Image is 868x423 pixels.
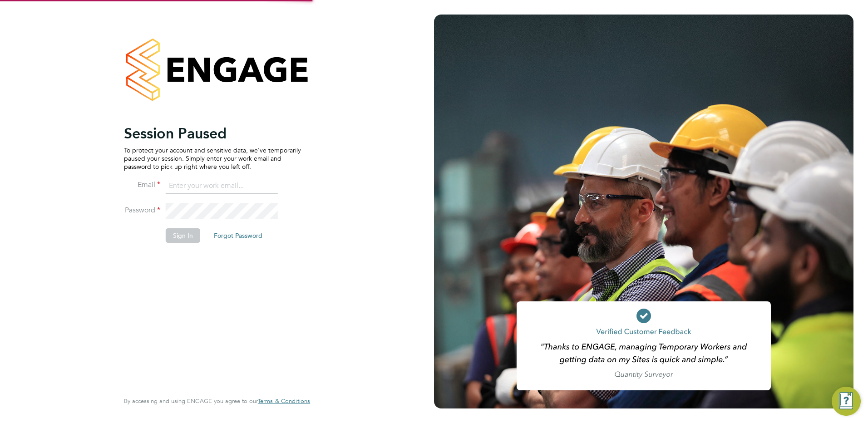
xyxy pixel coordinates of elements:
[207,228,270,243] button: Forgot Password
[124,124,301,143] h2: Session Paused
[124,146,301,171] p: To protect your account and sensitive data, we've temporarily paused your session. Simply enter y...
[166,228,200,243] button: Sign In
[124,206,160,215] label: Password
[124,397,310,405] span: By accessing and using ENGAGE you agree to our
[124,180,160,190] label: Email
[166,178,278,194] input: Enter your work email...
[258,398,310,405] a: Terms & Conditions
[832,387,861,416] button: Engage Resource Center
